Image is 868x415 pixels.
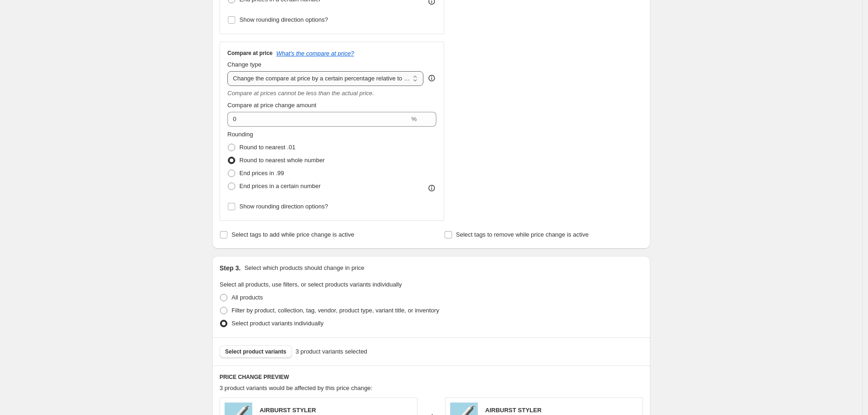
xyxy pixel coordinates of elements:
span: Round to nearest .01 [239,144,295,151]
span: End prices in a certain number [239,183,321,189]
span: Compare at price change amount [227,102,316,109]
span: Select tags to remove while price change is active [456,231,589,238]
span: Filter by product, collection, tag, vendor, product type, variant title, or inventory [232,307,439,314]
span: Rounding [227,131,253,138]
span: End prices in .99 [239,170,284,177]
span: Select all products, use filters, or select products variants individually [220,281,402,288]
span: % [411,116,417,122]
span: Select product variants [225,348,286,355]
span: Round to nearest whole number [239,157,325,164]
span: Show rounding direction options? [239,203,328,210]
div: help [427,73,436,83]
p: Select which products should change in price [244,263,364,273]
span: All products [232,294,263,301]
button: Select product variants [220,345,292,358]
span: 3 product variants selected [296,347,367,356]
h3: Compare at price [227,49,273,57]
span: Show rounding direction options? [239,16,328,23]
input: 20 [227,112,410,127]
span: AIRBURST STYLER [260,407,316,414]
span: Select tags to add while price change is active [232,231,354,238]
h6: PRICE CHANGE PREVIEW [220,373,643,381]
button: What's the compare at price? [276,50,354,57]
i: Compare at prices cannot be less than the actual price. [227,90,374,97]
h2: Step 3. [220,263,241,273]
span: Change type [227,61,262,68]
span: 3 product variants would be affected by this price change: [220,384,372,391]
span: Select product variants individually [232,320,323,327]
span: AIRBURST STYLER [485,407,541,414]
